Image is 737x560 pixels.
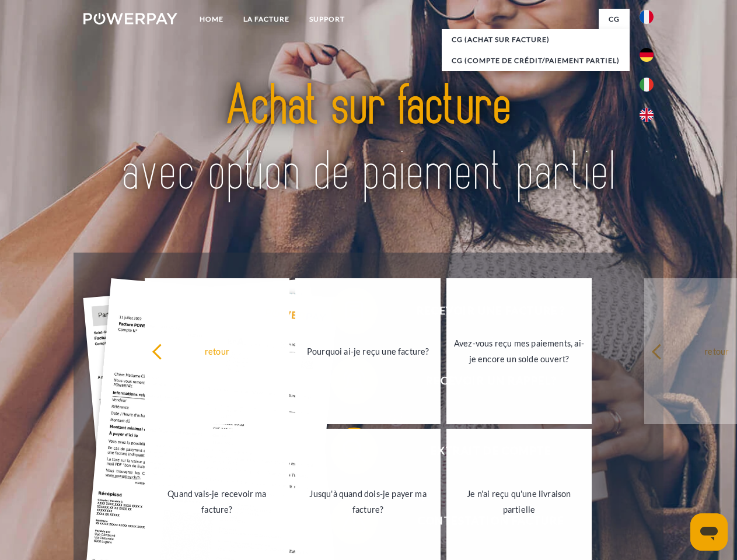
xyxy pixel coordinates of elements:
[442,29,630,50] a: CG (achat sur facture)
[302,343,434,359] div: Pourquoi ai-je reçu une facture?
[690,513,728,551] iframe: Bouton de lancement de la fenêtre de messagerie
[640,10,654,24] img: fr
[446,278,592,424] a: Avez-vous reçu mes paiements, ai-je encore un solde ouvert?
[599,9,630,30] a: CG
[302,486,434,517] div: Jusqu'à quand dois-je payer ma facture?
[111,56,626,223] img: title-powerpay_fr.svg
[640,108,654,122] img: en
[299,9,355,30] a: Support
[640,78,654,92] img: it
[640,48,654,62] img: de
[442,50,630,71] a: CG (Compte de crédit/paiement partiel)
[453,486,585,517] div: Je n'ai reçu qu'une livraison partielle
[152,343,283,359] div: retour
[233,9,299,30] a: LA FACTURE
[83,13,177,24] img: logo-powerpay-white.svg
[453,335,585,367] div: Avez-vous reçu mes paiements, ai-je encore un solde ouvert?
[152,486,283,517] div: Quand vais-je recevoir ma facture?
[190,9,233,30] a: Home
